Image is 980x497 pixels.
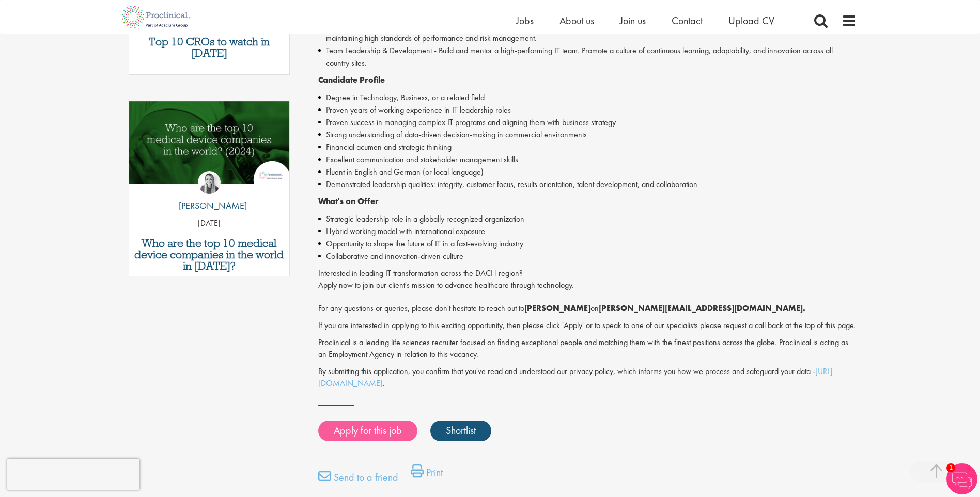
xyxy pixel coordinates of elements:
li: Hybrid working model with international exposure [318,225,857,238]
a: Jobs [516,14,534,27]
img: Top 10 Medical Device Companies 2024 [129,101,290,184]
li: Proven years of working experience in IT leadership roles [318,104,857,116]
a: About us [559,14,594,27]
span: 1 [946,463,955,472]
p: Interested in leading IT transformation across the DACH region? Apply now to join our client's mi... [318,268,857,315]
li: Strategic leadership role in a globally recognized organization [318,213,857,225]
li: Collaborative and innovation-driven culture [318,250,857,262]
a: Print [411,464,443,485]
strong: Candidate Profile [318,74,385,85]
a: Hannah Burke [PERSON_NAME] [171,171,247,218]
strong: [PERSON_NAME][EMAIL_ADDRESS][DOMAIN_NAME]. [599,303,805,314]
li: Strong understanding of data-driven decision-making in commercial environments [318,129,857,141]
li: Demonstrated leadership qualities: integrity, customer focus, results orientation, talent develop... [318,178,857,191]
p: If you are interested in applying to this exciting opportunity, then please click 'Apply' or to s... [318,320,857,332]
a: Contact [672,14,703,27]
li: Degree in Technology, Business, or a related field [318,91,857,104]
iframe: reCAPTCHA [7,459,139,490]
a: Shortlist [430,421,491,441]
strong: [PERSON_NAME] [524,303,590,314]
img: Hannah Burke [198,171,221,194]
li: Proven success in managing complex IT programs and aligning them with business strategy [318,116,857,129]
li: Opportunity to shape the future of IT in a fast-evolving industry [318,238,857,250]
strong: What's on Offer [318,196,379,207]
li: Team Leadership & Development - Build and mentor a high-performing IT team. Promote a culture of ... [318,44,857,69]
p: Proclinical is a leading life sciences recruiter focused on finding exceptional people and matchi... [318,337,857,361]
p: [PERSON_NAME] [171,199,247,212]
a: Link to a post [129,101,290,193]
p: [DATE] [129,218,290,229]
a: Who are the top 10 medical device companies in the world in [DATE]? [134,238,285,272]
li: Financial acumen and strategic thinking [318,141,857,153]
li: Excellent communication and stakeholder management skills [318,153,857,166]
a: Apply for this job [318,421,417,441]
a: Join us [620,14,646,27]
a: Send to a friend [318,470,398,490]
a: Upload CV [728,14,774,27]
a: Top 10 CROs to watch in [DATE] [134,36,285,59]
p: By submitting this application, you confirm that you've read and understood our privacy policy, w... [318,366,857,390]
img: Chatbot [946,463,977,494]
li: Fluent in English and German (or local language) [318,166,857,178]
a: [URL][DOMAIN_NAME] [318,366,833,389]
